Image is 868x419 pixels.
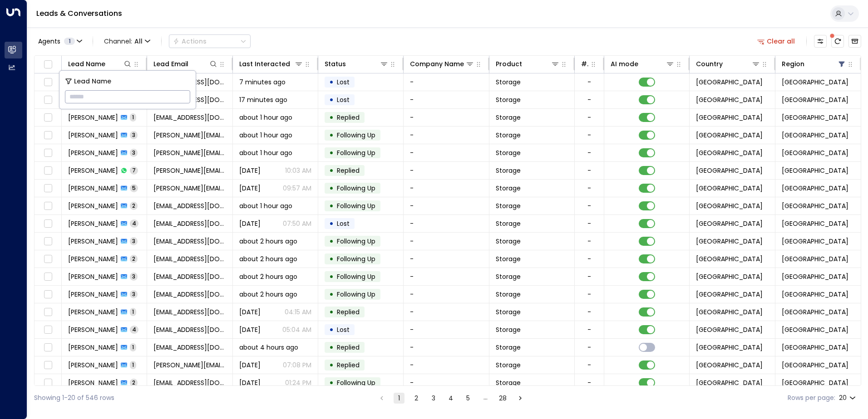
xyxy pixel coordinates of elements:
span: United Kingdom [696,237,763,246]
div: - [587,184,591,193]
span: United Kingdom [696,78,763,87]
span: 1 [130,343,136,351]
span: Shropshire [782,78,848,87]
td: - [404,339,489,356]
span: Shropshire [782,343,848,352]
span: United Kingdom [696,131,763,140]
div: - [587,201,591,210]
span: Shropshire [782,113,848,122]
span: about 2 hours ago [239,254,297,263]
span: Simon Sheena [68,237,118,246]
button: Go to page 2 [411,393,422,404]
span: Roger Williams [68,148,118,157]
span: David Morgan [68,378,118,387]
div: • [329,216,334,231]
span: Storage [496,254,521,263]
span: United Kingdom [696,254,763,263]
label: Rows per page: [788,393,835,403]
span: mlowitzsch@gmail.com [153,219,226,228]
div: Last Interacted [239,58,290,69]
div: Lead Email [153,58,217,69]
span: Toggle select row [42,112,54,123]
p: 07:08 PM [283,361,311,370]
td: - [404,73,489,91]
span: Storage [496,343,521,352]
span: Replied [337,343,360,352]
div: - [587,378,591,387]
span: All [134,38,143,45]
span: Scott Brown [68,113,118,122]
span: 4 [130,219,138,227]
span: Toggle select row [42,94,54,106]
span: Shropshire [782,166,848,175]
span: Toggle select row [42,342,54,353]
span: Mark Moore [68,343,118,352]
span: Storage [496,78,521,87]
td: - [404,286,489,303]
p: 01:24 PM [285,378,311,387]
span: Maico Lowitzsch [68,219,118,228]
span: ian.price@zen.co.uk [153,131,226,140]
span: Sep 17, 2025 [239,219,261,228]
div: • [329,234,334,249]
span: Channel: [100,35,154,48]
span: United Kingdom [696,201,763,210]
p: 04:15 AM [285,307,311,317]
span: Following Up [337,378,375,387]
span: about 1 hour ago [239,113,292,122]
span: 1 [130,361,136,369]
span: Storage [496,219,521,228]
span: Toggle select row [42,165,54,176]
span: United Kingdom [696,219,763,228]
span: Shropshire [782,325,848,334]
span: Shropshire [782,148,848,157]
button: Go to next page [515,393,526,404]
button: Archived Leads [848,35,861,48]
span: linziee19@hotmail.com [153,307,226,317]
button: Channel:All [100,35,154,48]
span: jamescrumpton@outlook.com [153,272,226,281]
td: - [404,127,489,144]
span: Storage [496,184,521,193]
span: Shropshire [782,237,848,246]
div: • [329,145,334,161]
div: 20 [839,391,858,404]
span: Roger Williams [68,166,118,175]
p: 10:03 AM [285,166,311,175]
span: Toggle select row [42,253,54,265]
div: • [329,110,334,125]
div: Company Name [410,58,474,69]
span: 3 [130,273,138,280]
div: • [329,375,334,390]
div: - [587,113,591,122]
span: Shropshire [782,201,848,210]
span: about 2 hours ago [239,237,297,246]
span: Storage [496,361,521,370]
div: - [587,78,591,87]
div: Status [325,58,346,69]
button: Go to page 3 [428,393,439,404]
span: United Kingdom [696,148,763,157]
span: 3 [130,131,138,139]
p: 07:50 AM [283,219,311,228]
div: - [587,325,591,334]
span: Lost [337,219,350,228]
span: rebekah.lachowicz@gmail.com [153,361,226,370]
td: - [404,233,489,250]
span: 17 minutes ago [239,95,287,104]
div: • [329,304,334,320]
div: - [587,95,591,104]
span: 2 [130,202,138,209]
span: 7 minutes ago [239,78,286,87]
div: - [587,290,591,299]
div: • [329,251,334,267]
span: United Kingdom [696,290,763,299]
td: - [404,109,489,126]
span: 5 [130,184,138,192]
div: Region [782,58,804,69]
span: Yesterday [239,378,261,387]
span: Toggle select row [42,236,54,247]
div: Country [696,58,723,69]
span: Replied [337,113,360,122]
span: simonpaulsheena@gmail.com [153,237,226,246]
